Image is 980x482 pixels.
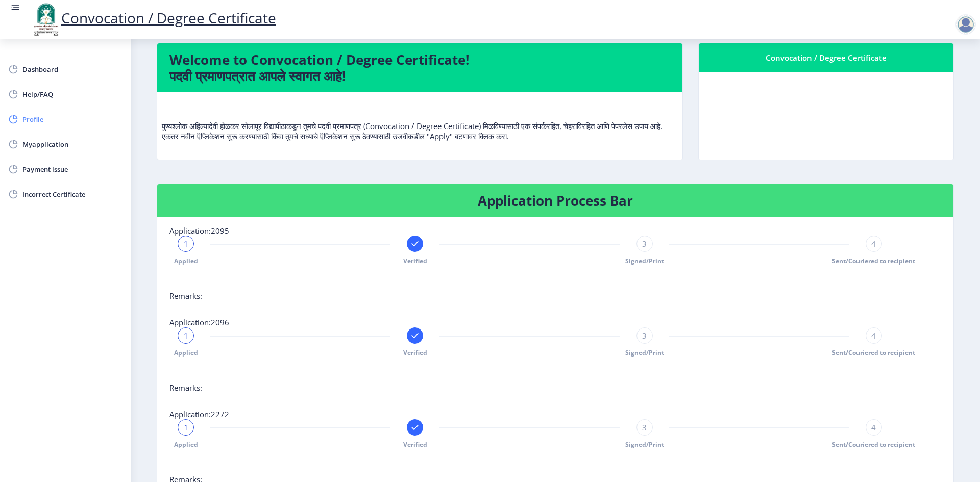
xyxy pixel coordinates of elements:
[22,88,122,100] span: Help/FAQ
[169,192,941,209] h4: Application Process Bar
[162,100,678,141] p: पुण्यश्लोक अहिल्यादेवी होळकर सोलापूर विद्यापीठाकडून तुमचे पदवी प्रमाणपत्र (Convocation / Degree C...
[174,257,198,265] span: Applied
[169,291,202,301] span: Remarks:
[184,331,188,341] span: 1
[625,348,664,357] span: Signed/Print
[403,348,427,357] span: Verified
[625,440,664,449] span: Signed/Print
[871,331,876,341] span: 4
[169,383,202,393] span: Remarks:
[871,239,876,249] span: 4
[642,331,647,341] span: 3
[711,52,941,64] div: Convocation / Degree Certificate
[625,257,664,265] span: Signed/Print
[22,163,122,175] span: Payment issue
[184,239,188,249] span: 1
[169,225,229,236] span: Application:2095
[832,348,915,357] span: Sent/Couriered to recipient
[169,409,229,419] span: Application:2272
[174,348,198,357] span: Applied
[832,257,915,265] span: Sent/Couriered to recipient
[169,317,229,327] span: Application:2096
[169,52,670,84] h4: Welcome to Convocation / Degree Certificate! पदवी प्रमाणपत्रात आपले स्वागत आहे!
[871,422,876,433] span: 4
[174,440,198,449] span: Applied
[149,6,962,39] h4: Students can apply here for Convocation/Degree Certificate if they Pass Out between 2004 To [DATE...
[403,257,427,265] span: Verified
[31,8,276,28] a: Convocation / Degree Certificate
[403,440,427,449] span: Verified
[832,440,915,449] span: Sent/Couriered to recipient
[184,422,188,433] span: 1
[642,239,647,249] span: 3
[22,113,122,125] span: Profile
[22,63,122,75] span: Dashboard
[31,2,61,37] img: logo
[642,422,647,433] span: 3
[22,138,122,150] span: Myapplication
[22,188,122,200] span: Incorrect Certificate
